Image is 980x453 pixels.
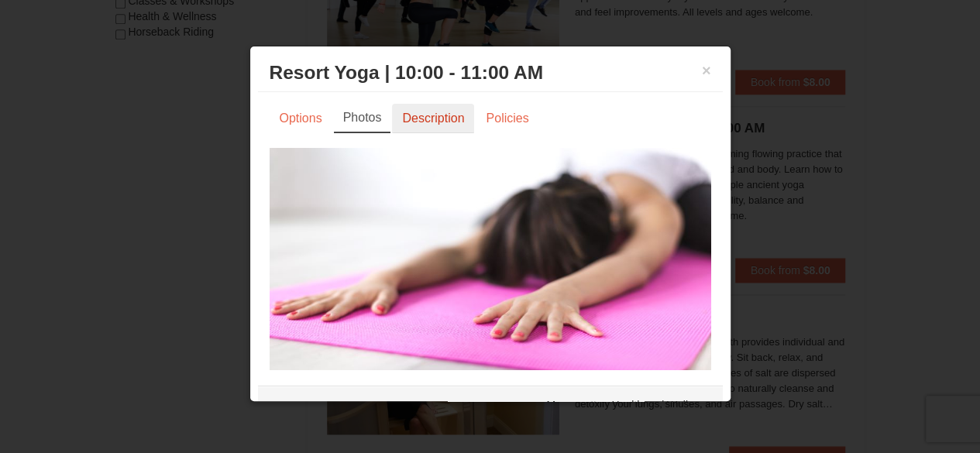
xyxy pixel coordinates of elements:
a: Options [270,104,332,133]
a: Policies [476,104,538,133]
button: × [702,63,711,78]
a: Description [392,104,474,133]
img: 6619873-740-369cfc48.jpeg [270,148,711,390]
div: Massanutten Health and Wellness [258,386,723,424]
h3: Resort Yoga | 10:00 - 11:00 AM [270,61,711,84]
a: Photos [334,104,391,133]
